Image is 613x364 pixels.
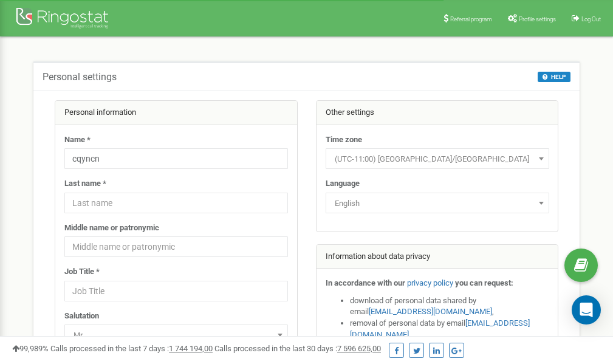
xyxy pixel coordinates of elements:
a: [EMAIL_ADDRESS][DOMAIN_NAME] [369,307,492,316]
input: Job Title [64,281,288,301]
span: Calls processed in the last 7 days : [50,344,213,353]
div: Open Intercom Messenger [572,295,601,325]
span: Mr. [64,325,288,345]
a: privacy policy [407,278,453,287]
li: download of personal data shared by email , [350,295,549,318]
label: Time zone [326,134,362,146]
span: English [326,193,549,213]
div: Personal information [55,101,297,125]
input: Middle name or patronymic [64,236,288,257]
u: 7 596 625,00 [337,344,381,353]
div: Information about data privacy [317,245,558,269]
input: Name [64,148,288,169]
span: (UTC-11:00) Pacific/Midway [330,151,545,168]
span: Log Out [581,16,601,22]
span: Referral program [450,16,492,22]
label: Middle name or patronymic [64,222,159,234]
label: Job Title * [64,266,100,278]
label: Language [326,178,360,190]
li: removal of personal data by email , [350,318,549,340]
span: English [330,195,545,212]
label: Name * [64,134,91,146]
label: Salutation [64,311,99,322]
span: (UTC-11:00) Pacific/Midway [326,148,549,169]
h5: Personal settings [43,72,117,83]
label: Last name * [64,178,106,190]
strong: you can request: [455,278,513,287]
span: Mr. [69,327,284,344]
div: Other settings [317,101,558,125]
u: 1 744 194,00 [169,344,213,353]
strong: In accordance with our [326,278,405,287]
span: 99,989% [12,344,49,353]
span: Calls processed in the last 30 days : [214,344,381,353]
button: HELP [538,72,570,82]
span: Profile settings [519,16,556,22]
input: Last name [64,193,288,213]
